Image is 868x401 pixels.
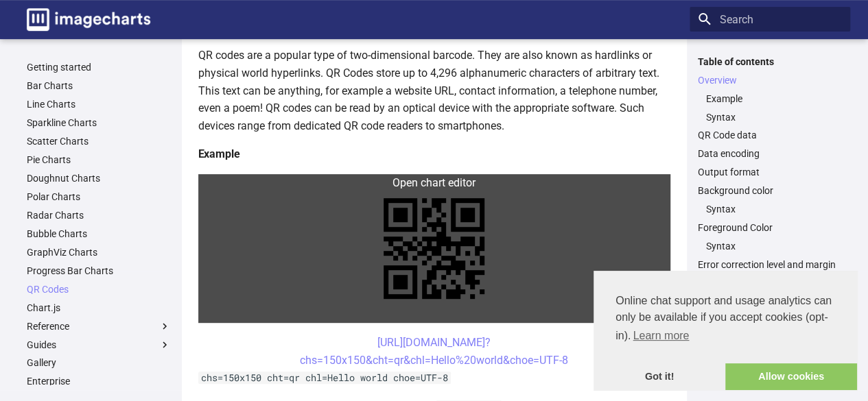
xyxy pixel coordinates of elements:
label: Reference [27,320,171,332]
a: QR Code data [698,129,842,141]
a: Data encoding [698,147,842,160]
a: Line Charts [27,98,171,110]
a: Chart.js [27,302,171,314]
a: allow cookies [725,363,857,391]
a: dismiss cookie message [594,363,725,391]
a: Bubble Charts [27,228,171,240]
a: Doughnut Charts [27,172,171,184]
a: GraphViz Charts [27,246,171,258]
a: Foreground Color [698,221,842,234]
a: Example [706,93,842,105]
a: Getting started [27,61,171,73]
a: QR Codes [27,283,171,295]
label: Table of contents [690,56,850,68]
a: Pie Charts [27,154,171,166]
nav: Foreground Color [698,240,842,252]
a: Overview [698,74,842,86]
a: Radar Charts [27,209,171,221]
a: [URL][DOMAIN_NAME]?chs=150x150&cht=qr&chl=Hello%20world&choe=UTF-8 [300,336,568,367]
a: Output format [698,166,842,178]
a: Image-Charts documentation [21,3,156,36]
a: Syntax [706,111,842,123]
label: Guides [27,339,171,351]
a: Syntax [706,240,842,252]
a: Syntax [706,203,842,215]
p: QR codes are a popular type of two-dimensional barcode. They are also known as hardlinks or physi... [198,47,670,134]
a: Background color [698,184,842,197]
a: Polar Charts [27,191,171,203]
nav: Table of contents [690,56,850,271]
span: Online chat support and usage analytics can only be available if you accept cookies (opt-in). [615,293,835,346]
a: Sparkline Charts [27,117,171,129]
h4: Example [198,145,670,163]
code: chs=150x150 cht=qr chl=Hello world choe=UTF-8 [198,372,451,384]
a: Progress Bar Charts [27,265,171,277]
a: Error correction level and margin [698,258,842,271]
a: Gallery [27,356,171,369]
nav: Background color [698,203,842,215]
a: Bar Charts [27,80,171,92]
a: Scatter Charts [27,135,171,147]
div: cookieconsent [594,271,857,390]
a: learn more about cookies [631,326,691,346]
img: logo [27,8,150,31]
nav: Overview [698,93,842,123]
input: Search [690,7,850,32]
a: Enterprise [27,375,171,387]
